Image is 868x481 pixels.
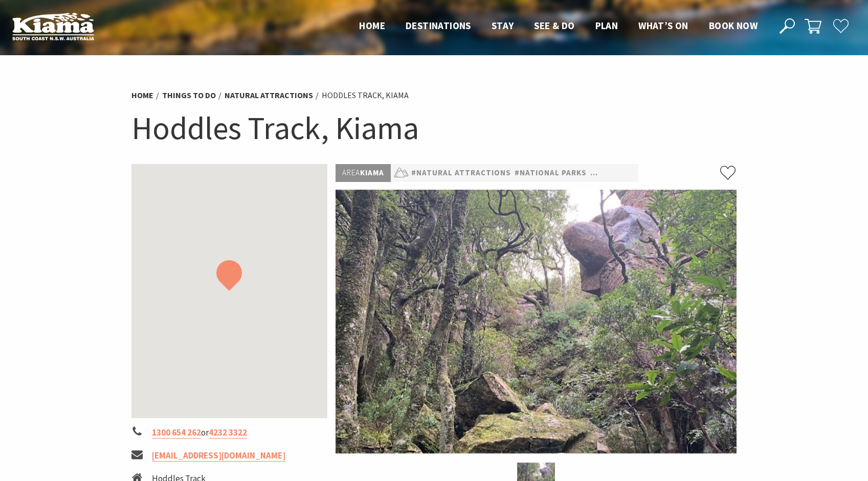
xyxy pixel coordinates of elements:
a: Home [131,90,153,101]
a: #National Parks [515,167,587,179]
span: See & Do [534,19,574,32]
span: What’s On [638,19,688,32]
h1: Hoddles Track, Kiama [131,107,737,149]
a: 1300 654 262 [152,427,201,439]
span: Plan [595,19,618,32]
a: [EMAIL_ADDRESS][DOMAIN_NAME] [152,450,285,462]
a: Things To Do [162,90,216,101]
nav: Main Menu [349,18,768,35]
a: Natural Attractions [225,90,313,101]
li: or [131,426,328,440]
span: Book now [709,19,758,32]
li: Hoddles Track, Kiama [322,89,409,102]
a: #Nature Walks [590,167,655,179]
span: Stay [492,19,514,32]
img: Kiama Logo [12,12,94,40]
span: Destinations [406,19,471,32]
span: Home [359,19,385,32]
a: 4232 3322 [209,427,247,439]
p: Kiama [336,164,391,182]
span: Area [342,168,360,177]
a: #Natural Attractions [411,167,511,179]
img: Hoddles Track Kiama [336,190,737,453]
